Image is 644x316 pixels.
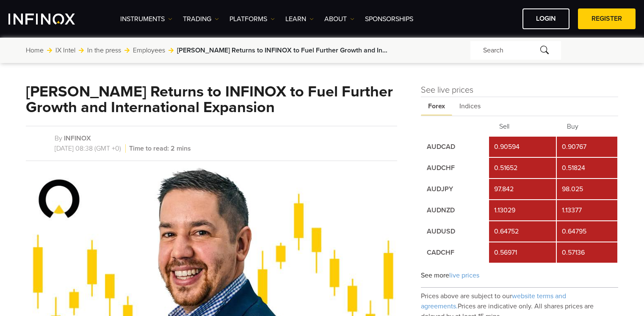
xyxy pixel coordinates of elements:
[489,200,556,220] td: 1.13029
[557,221,618,242] td: 0.64795
[421,292,566,311] span: website terms and agreements.
[557,117,618,136] th: Buy
[285,14,314,24] a: Learn
[422,137,488,157] td: AUDCAD
[449,271,479,280] span: live prices
[169,48,174,53] img: arrow-right
[522,8,569,29] a: LOGIN
[127,144,191,153] span: Time to read: 2 mins
[489,221,556,242] td: 0.64752
[557,200,618,220] td: 1.13377
[422,200,488,220] td: AUDNZD
[470,41,561,60] div: Search
[422,221,488,242] td: AUDUSD
[47,48,52,53] img: arrow-right
[452,97,488,115] span: Indices
[26,45,44,55] a: Home
[55,144,126,153] span: [DATE] 08:38 (GMT +0)
[79,48,84,53] img: arrow-right
[489,137,556,157] td: 0.90594
[422,242,488,263] td: CADCHF
[422,179,488,199] td: AUDJPY
[133,45,165,55] a: Employees
[421,97,452,115] span: Forex
[124,48,130,53] img: arrow-right
[557,137,618,157] td: 0.90767
[26,84,397,116] h1: Lee Holmes Returns to INFINOX to Fuel Further Growth and International Expansion
[422,158,488,178] td: AUDCHF
[421,84,619,96] h4: See live prices
[324,14,354,24] a: ABOUT
[55,134,62,143] span: By
[557,242,618,263] td: 0.57136
[55,45,75,55] a: IX Intel
[365,14,413,24] a: SPONSORSHIPS
[578,8,636,29] a: REGISTER
[421,264,619,288] div: See more
[489,179,556,199] td: 97.842
[87,45,121,55] a: In the press
[489,117,556,136] th: Sell
[183,14,219,24] a: TRADING
[557,158,618,178] td: 0.51824
[489,158,556,178] td: 0.51652
[8,14,95,25] a: INFINOX Logo
[229,14,275,24] a: PLATFORMS
[489,242,556,263] td: 0.56971
[177,45,389,55] span: [PERSON_NAME] Returns to INFINOX to Fuel Further Growth and International Expansion
[120,14,172,24] a: Instruments
[557,179,618,199] td: 98.025
[64,134,91,143] a: INFINOX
